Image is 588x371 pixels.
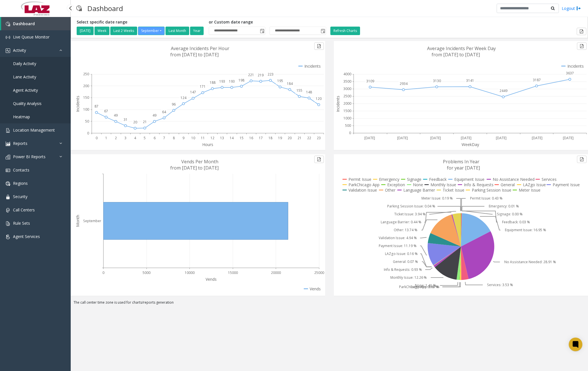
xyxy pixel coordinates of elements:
[172,102,176,107] text: 96
[6,35,10,40] img: 'icon'
[399,285,439,289] text: ParkChicago App: 0.67 %
[278,136,282,140] text: 19
[366,79,374,83] text: 3109
[499,88,507,93] text: 2449
[287,81,293,86] text: 184
[489,204,519,209] text: Emergency: 0.01 %
[181,158,218,165] text: Vends Per Month
[102,270,104,275] text: 0
[144,136,146,140] text: 5
[268,72,273,77] text: 223
[182,136,184,140] text: 9
[505,228,546,233] text: Equipment Issue: 16.95 %
[209,20,326,25] h5: or Custom date range
[343,86,351,91] text: 3000
[75,215,80,227] text: Month
[6,22,10,26] img: 'icon'
[6,181,10,186] img: 'icon'
[13,114,30,119] span: Heatmap
[13,181,28,186] span: Regions
[13,167,29,173] span: Contacts
[268,136,272,140] text: 18
[394,228,417,233] text: Other: 13.74 %
[249,136,253,140] text: 16
[114,113,118,118] text: 49
[343,94,351,98] text: 2500
[134,136,136,140] text: 4
[258,73,264,78] text: 219
[143,270,150,275] text: 5000
[6,141,10,146] img: 'icon'
[13,48,26,53] span: Activity
[152,113,156,118] text: 49
[345,123,351,128] text: 500
[317,136,321,140] text: 23
[533,78,540,82] text: 3187
[13,154,46,159] span: Power BI Reports
[154,136,156,140] text: 6
[577,42,587,50] button: Export to pdf
[504,260,556,265] text: No Assistance Needed: 28.91 %
[228,270,238,275] text: 15000
[349,131,351,136] text: 0
[343,101,351,106] text: 2000
[298,136,301,140] text: 21
[13,127,55,133] span: Location Management
[191,136,195,140] text: 10
[385,252,418,256] text: LAZgo Issue: 0.16 %
[248,72,254,77] text: 221
[171,45,229,52] text: Average Incidents Per Hour
[496,136,507,140] text: [DATE]
[502,220,530,225] text: Feedback: 0.03 %
[380,220,421,225] text: Language Barrier: 0.44 %
[85,1,126,15] h3: Dashboard
[76,1,82,15] img: pageIcon
[364,136,375,140] text: [DATE]
[13,220,30,226] span: Rule Sets
[83,95,89,100] text: 150
[314,156,324,163] button: Export to pdf
[13,207,35,213] span: Call Centers
[170,52,219,58] text: from [DATE] to [DATE]
[185,270,195,275] text: 10000
[397,136,408,140] text: [DATE]
[229,79,235,84] text: 193
[577,28,586,35] button: Export to pdf
[271,270,281,275] text: 20000
[532,136,542,140] text: [DATE]
[577,156,587,163] button: Export to pdf
[384,267,422,272] text: Info & Requests: 0.93 %
[296,88,302,93] text: 155
[190,27,204,35] button: Year
[219,79,225,84] text: 193
[316,96,322,101] text: 120
[6,155,10,159] img: 'icon'
[71,300,588,308] div: The call center time zone is used for charts/reports generation
[87,131,89,136] text: 0
[202,142,213,147] text: Hours
[13,21,35,26] span: Dashboard
[306,90,312,95] text: 148
[240,136,244,140] text: 15
[447,165,480,171] text: for year [DATE]
[6,221,10,226] img: 'icon'
[210,80,216,85] text: 188
[83,72,89,76] text: 250
[343,108,351,113] text: 1500
[335,96,341,112] text: Incidents
[497,212,523,217] text: Signage: 0.00 %
[6,195,10,199] img: 'icon'
[133,120,137,125] text: 20
[487,283,513,288] text: Services: 3.53 %
[96,136,98,140] text: 0
[443,158,479,165] text: Problems In Year
[13,101,42,106] span: Quality Analysis
[461,136,471,140] text: [DATE]
[430,136,441,140] text: [DATE]
[13,74,36,80] span: Lane Activity
[75,96,80,112] text: Incidents
[124,136,126,140] text: 3
[427,45,496,52] text: Average Incidents Per Week Day
[110,27,137,35] button: Last 2 Weeks
[94,27,109,35] button: Week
